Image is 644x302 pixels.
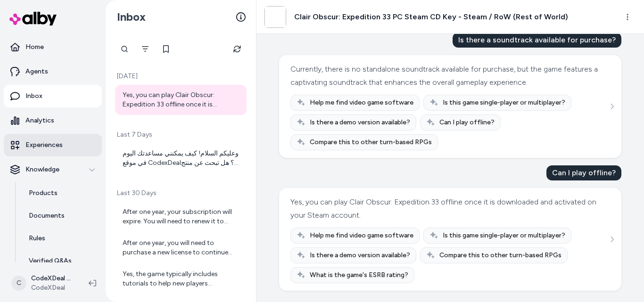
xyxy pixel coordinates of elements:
button: See more [606,234,618,245]
button: See more [606,101,618,112]
div: After one year, you will need to purchase a new license to continue receiving protection and upda... [123,238,241,257]
span: Compare this to other turn-based RPGs [310,138,432,147]
p: Rules [29,234,45,243]
span: Is this game single-player or multiplayer? [443,98,565,107]
button: Refresh [228,40,247,58]
div: After one year, your subscription will expire. You will need to renew it to continue receiving up... [123,207,241,226]
span: What is the game's ESRB rating? [310,270,408,280]
span: Is there a demo version available? [310,251,410,260]
p: Last 30 Days [115,188,247,198]
a: Rules [19,227,102,250]
p: Agents [25,67,48,76]
a: After one year, you will need to purchase a new license to continue receiving protection and upda... [115,233,247,263]
p: Verified Q&As [29,256,72,266]
p: Experiences [25,140,63,150]
span: Help me find video game software [310,231,413,240]
div: Yes, you can play Clair Obscur: Expedition 33 offline once it is downloaded and activated on your... [123,90,241,109]
div: Yes, the game typically includes tutorials to help new players understand the mechanics and contr... [123,269,241,288]
a: Yes, the game typically includes tutorials to help new players understand the mechanics and contr... [115,264,247,294]
div: Yes, you can play Clair Obscur: Expedition 33 offline once it is downloaded and activated on your... [290,196,610,222]
span: C [11,276,26,291]
a: Agents [4,60,102,83]
p: Analytics [25,116,54,125]
span: Help me find video game software [310,98,413,107]
span: Is there a demo version available? [310,118,410,127]
span: Is this game single-player or multiplayer? [443,231,565,240]
div: Can I play offline? [546,165,621,180]
p: Documents [29,211,65,220]
p: [DATE] [115,72,247,81]
a: Yes, you can play Clair Obscur: Expedition 33 offline once it is downloaded and activated on your... [115,85,247,115]
h3: Clair Obscur: Expedition 33 PC Steam CD Key - Steam / RoW (Rest of World) [294,11,568,23]
a: وعليكم السلام! كيف يمكنني مساعدتك اليوم في موقع CodexDeal؟ هل تبحث عن منتج معين أو تحتاج إلى مساع... [115,143,247,173]
div: Is there a soundtrack available for purchase? [453,33,621,48]
span: Compare this to other turn-based RPGs [439,251,561,260]
button: Knowledge [4,158,102,181]
a: Analytics [4,109,102,132]
h2: Inbox [117,10,146,24]
a: Verified Q&As [19,250,102,272]
p: CodeXDeal Shopify [31,274,74,283]
span: Can I play offline? [439,118,495,127]
p: Products [29,188,58,198]
p: Inbox [25,91,42,101]
a: After one year, your subscription will expire. You will need to renew it to continue receiving up... [115,202,247,232]
img: alby Logo [9,12,57,25]
a: Home [4,36,102,58]
p: Home [25,42,44,52]
button: Filter [136,40,155,58]
a: Experiences [4,134,102,156]
p: Knowledge [25,165,59,174]
a: Documents [19,204,102,227]
button: CCodeXDeal ShopifyCodeXDeal [6,268,81,298]
a: Products [19,182,102,204]
a: Inbox [4,85,102,107]
p: Last 7 Days [115,130,247,139]
div: Currently, there is no standalone soundtrack available for purchase, but the game features a capt... [290,63,610,89]
div: وعليكم السلام! كيف يمكنني مساعدتك اليوم في موقع CodexDeal؟ هل تبحث عن منتج معين أو تحتاج إلى مساع... [123,149,241,168]
span: CodeXDeal [31,283,74,293]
